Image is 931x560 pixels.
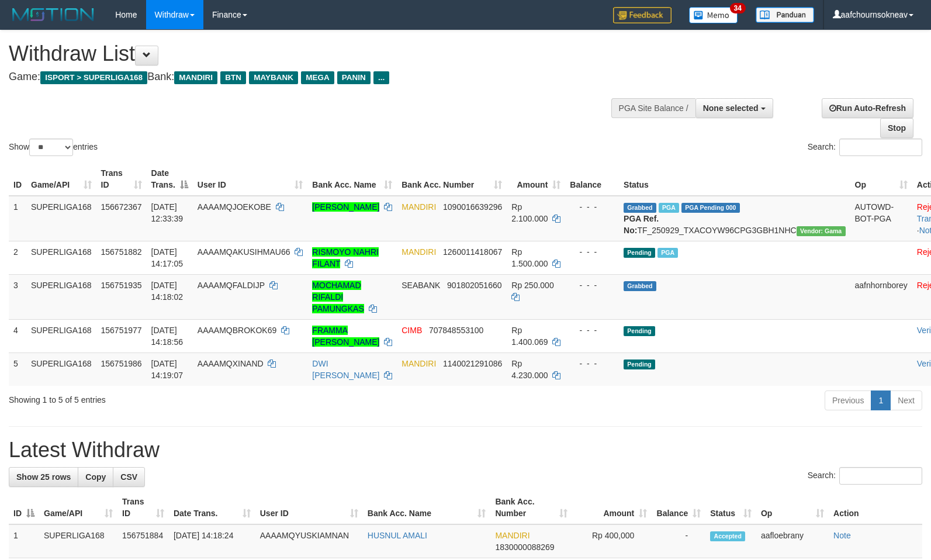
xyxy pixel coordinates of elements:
span: Copy [85,472,106,482]
th: Action [829,491,922,524]
th: Amount: activate to sort column ascending [507,163,565,196]
div: Showing 1 to 5 of 5 entries [9,389,379,406]
label: Show entries [9,139,98,156]
th: Bank Acc. Name: activate to sort column ascending [307,163,397,196]
a: 1 [871,390,891,410]
span: [DATE] 14:17:05 [151,247,184,268]
span: AAAAMQXINAND [198,359,264,368]
a: DWI [PERSON_NAME] [312,359,379,380]
span: Rp 2.100.000 [511,202,548,223]
span: MANDIRI [402,359,436,368]
div: - - - [570,279,614,291]
span: PANIN [337,71,371,84]
span: AAAAMQAKUSIHMAU66 [198,247,290,257]
h1: Latest Withdraw [9,438,922,462]
th: Bank Acc. Number: activate to sort column ascending [397,163,507,196]
td: AUTOWD-BOT-PGA [850,196,912,241]
th: User ID: activate to sort column ascending [255,491,363,524]
img: Button%20Memo.svg [689,7,738,23]
td: - [652,524,705,558]
span: 156672367 [101,202,142,212]
img: panduan.png [756,7,814,23]
span: AAAAMQBROKOK69 [198,326,276,335]
span: Vendor URL: https://trx31.1velocity.biz [797,226,846,236]
span: Rp 1.400.069 [511,326,548,347]
a: RISMOYO NAHRI FILANT [312,247,379,268]
a: [PERSON_NAME] [312,202,379,212]
span: 156751986 [101,359,142,368]
div: - - - [570,324,614,336]
span: Copy 1260011418067 to clipboard [443,247,502,257]
td: [DATE] 14:18:24 [169,524,255,558]
th: Balance [565,163,619,196]
span: Copy 1090016639296 to clipboard [443,202,502,212]
th: Amount: activate to sort column ascending [572,491,652,524]
img: Feedback.jpg [613,7,672,23]
th: Date Trans.: activate to sort column descending [147,163,193,196]
th: Bank Acc. Name: activate to sort column ascending [363,491,491,524]
span: CSV [120,472,137,482]
span: Grabbed [624,203,656,213]
td: AAAAMQYUSKIAMNAN [255,524,363,558]
span: Copy 707848553100 to clipboard [429,326,483,335]
th: User ID: activate to sort column ascending [193,163,308,196]
td: aafloebrany [756,524,829,558]
span: 156751882 [101,247,142,257]
h4: Game: Bank: [9,71,609,83]
span: Pending [624,326,655,336]
td: 1 [9,524,39,558]
span: Accepted [710,531,745,541]
input: Search: [839,139,922,156]
span: Pending [624,359,655,369]
a: Run Auto-Refresh [822,98,913,118]
td: 1 [9,196,26,241]
span: Copy 1830000088269 to clipboard [495,542,554,552]
th: Status: activate to sort column ascending [705,491,756,524]
td: aafnhornborey [850,274,912,319]
span: PGA Pending [681,203,740,213]
td: 156751884 [117,524,169,558]
label: Search: [808,139,922,156]
span: Rp 1.500.000 [511,247,548,268]
span: AAAAMQFALDIJP [198,281,265,290]
a: Copy [78,467,113,487]
span: MANDIRI [402,202,436,212]
th: Trans ID: activate to sort column ascending [96,163,147,196]
button: None selected [695,98,773,118]
span: Marked by aafsengchandara [659,203,679,213]
select: Showentries [29,139,73,156]
a: Previous [825,390,871,410]
h1: Withdraw List [9,42,609,65]
th: Game/API: activate to sort column ascending [26,163,96,196]
th: Bank Acc. Number: activate to sort column ascending [490,491,572,524]
a: HUSNUL AMALI [368,531,427,540]
span: 156751935 [101,281,142,290]
span: MANDIRI [495,531,529,540]
span: Copy 901802051660 to clipboard [447,281,501,290]
span: Rp 4.230.000 [511,359,548,380]
td: 5 [9,352,26,386]
span: ... [373,71,389,84]
span: MAYBANK [249,71,298,84]
th: Game/API: activate to sort column ascending [39,491,117,524]
a: Next [890,390,922,410]
span: [DATE] 12:33:39 [151,202,184,223]
span: SEABANK [402,281,440,290]
span: 34 [730,3,746,13]
span: MANDIRI [174,71,217,84]
span: Marked by aafsengchandara [657,248,678,258]
a: Stop [880,118,913,138]
th: Date Trans.: activate to sort column ascending [169,491,255,524]
td: Rp 400,000 [572,524,652,558]
span: [DATE] 14:18:02 [151,281,184,302]
span: [DATE] 14:19:07 [151,359,184,380]
td: 2 [9,241,26,274]
span: Copy 1140021291086 to clipboard [443,359,502,368]
th: Status [619,163,850,196]
div: - - - [570,358,614,369]
td: SUPERLIGA168 [26,274,96,319]
a: CSV [113,467,145,487]
td: SUPERLIGA168 [26,196,96,241]
span: MEGA [301,71,334,84]
a: FRAMMA [PERSON_NAME] [312,326,379,347]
